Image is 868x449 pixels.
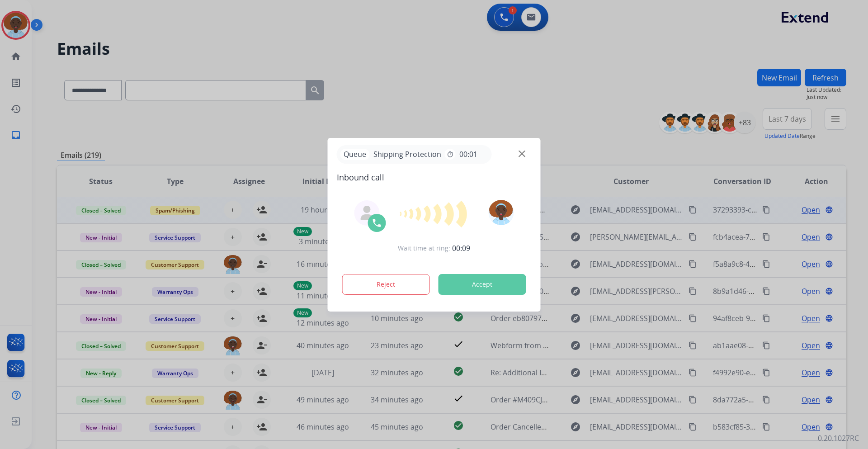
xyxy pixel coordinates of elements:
[372,217,382,228] img: call-icon
[439,274,526,295] button: Accept
[370,149,445,160] span: Shipping Protection
[398,244,450,253] span: Wait time at ring:
[340,149,370,160] p: Queue
[818,433,859,444] p: 0.20.1027RC
[452,243,470,254] span: 00:09
[488,200,514,225] img: avatar
[447,151,454,158] mat-icon: timer
[360,206,374,220] img: agent-avatar
[337,171,532,184] span: Inbound call
[342,274,430,295] button: Reject
[519,150,525,157] img: close-button
[459,149,477,160] span: 00:01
